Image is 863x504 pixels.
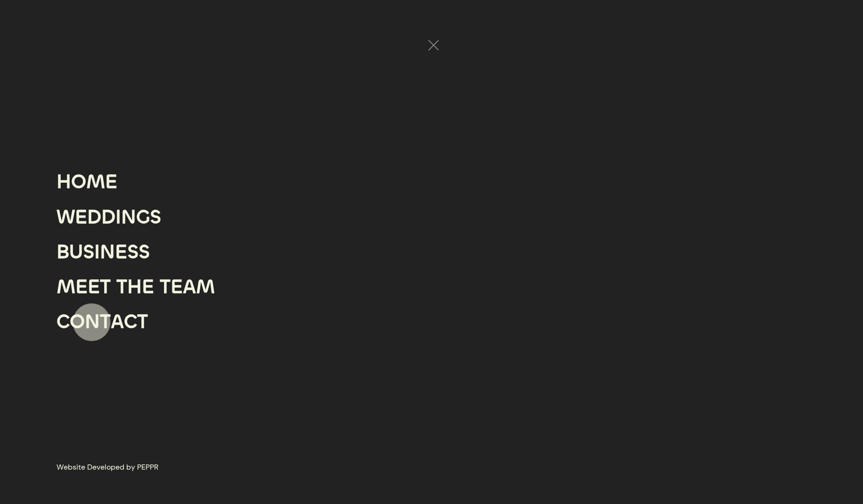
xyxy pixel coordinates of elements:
[127,235,138,269] div: S
[57,461,158,474] a: Website Developed by PEPPR
[138,235,150,269] div: S
[71,164,86,199] div: O
[75,200,87,235] div: E
[196,269,215,304] div: M
[57,304,148,339] a: CONTACT
[105,164,117,199] div: E
[57,269,215,304] a: MEET THE TEAM
[100,269,111,304] div: T
[111,304,124,339] div: A
[115,200,121,235] div: I
[70,304,85,339] div: O
[171,269,183,304] div: E
[83,235,94,269] div: S
[115,235,127,269] div: E
[86,164,105,199] div: M
[136,200,150,235] div: G
[137,304,148,339] div: T
[88,269,100,304] div: E
[127,269,142,304] div: H
[150,200,161,235] div: S
[57,164,71,199] div: H
[116,269,127,304] div: T
[100,235,115,269] div: N
[183,269,196,304] div: A
[85,304,100,339] div: N
[57,235,150,269] a: BUSINESS
[94,235,100,269] div: I
[87,200,101,235] div: D
[101,200,115,235] div: D
[100,304,111,339] div: T
[57,304,70,339] div: C
[75,269,88,304] div: E
[57,235,69,269] div: B
[69,235,83,269] div: U
[160,269,171,304] div: T
[57,269,75,304] div: M
[142,269,154,304] div: E
[57,200,75,235] div: W
[57,164,117,199] a: HOME
[57,200,161,235] a: WEDDINGS
[124,304,137,339] div: C
[121,200,136,235] div: N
